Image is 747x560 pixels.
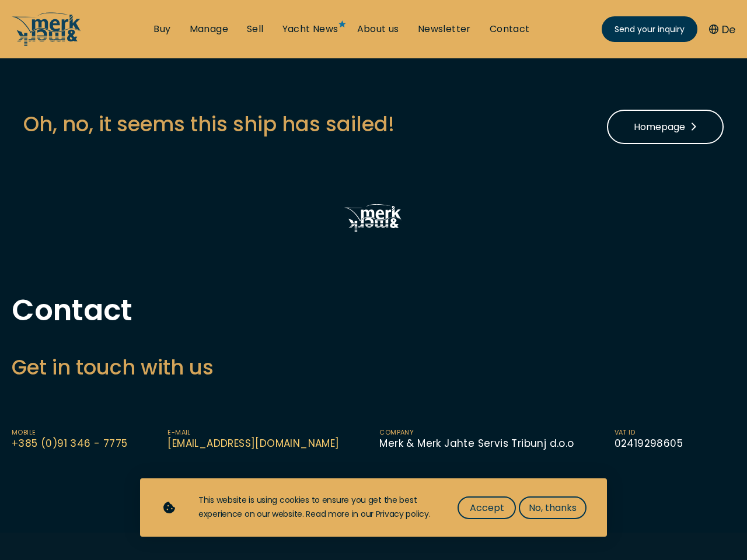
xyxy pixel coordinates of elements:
a: +385 (0)91 346 - 7775 [12,436,127,450]
a: [EMAIL_ADDRESS][DOMAIN_NAME] [167,436,339,450]
a: Yacht News [282,23,338,36]
span: Merk & Merk Jahte Servis Tribunj d.o.o [379,436,574,450]
a: Homepage [607,110,724,144]
span: No, thanks [529,501,577,515]
a: About us [357,23,399,36]
button: Accept [458,496,516,519]
span: Homepage [634,120,697,134]
span: Send your inquiry [615,23,685,36]
button: No, thanks [519,496,587,519]
a: Send your inquiry [602,16,697,42]
span: E-mail [167,428,339,437]
h3: Get in touch with us [12,353,735,381]
span: Accept [470,501,504,515]
span: 02419298605 [615,436,683,450]
span: VAT ID [615,428,683,437]
span: Mobile [12,428,127,437]
button: De [709,22,735,37]
h1: Contact [12,296,735,325]
a: Manage [190,23,228,36]
a: Privacy policy [376,508,429,520]
a: Buy [153,23,170,36]
a: Contact [490,23,530,36]
span: Company [379,428,574,437]
a: Newsletter [418,23,471,36]
div: This website is using cookies to ensure you get the best experience on our website. Read more in ... [198,494,434,521]
a: Sell [247,23,264,36]
h3: Oh, no, it seems this ship has sailed! [23,110,395,138]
